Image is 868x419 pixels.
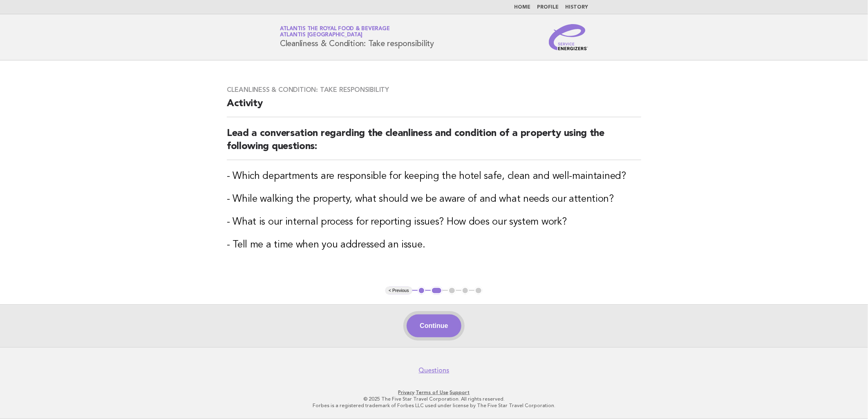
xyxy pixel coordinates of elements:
p: · · [184,389,684,396]
h2: Activity [227,97,641,117]
h1: Cleanliness & Condition: Take responsibility [280,27,434,48]
h3: - While walking the property, what should we be aware of and what needs our attention? [227,193,641,206]
button: < Previous [385,287,412,295]
a: Privacy [398,390,415,395]
h2: Lead a conversation regarding the cleanliness and condition of a property using the following que... [227,127,641,160]
a: Support [450,390,470,395]
h3: - Which departments are responsible for keeping the hotel safe, clean and well-maintained? [227,170,641,183]
a: Questions [419,366,450,374]
p: Forbes is a registered trademark of Forbes LLC used under license by The Five Star Travel Corpora... [184,402,684,409]
button: 1 [418,287,426,295]
p: © 2025 The Five Star Travel Corporation. All rights reserved. [184,396,684,402]
h3: Cleanliness & Condition: Take responsibility [227,86,641,94]
h3: - What is our internal process for reporting issues? How does our system work? [227,216,641,229]
button: Continue [407,314,461,337]
h3: - Tell me a time when you addressed an issue. [227,238,641,252]
span: Atlantis [GEOGRAPHIC_DATA] [280,33,362,38]
a: Atlantis the Royal Food & BeverageAtlantis [GEOGRAPHIC_DATA] [280,26,390,38]
a: Profile [537,5,559,10]
a: Terms of Use [416,390,449,395]
a: History [565,5,588,10]
img: Service Energizers [549,24,588,50]
button: 2 [431,287,443,295]
a: Home [514,5,530,10]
